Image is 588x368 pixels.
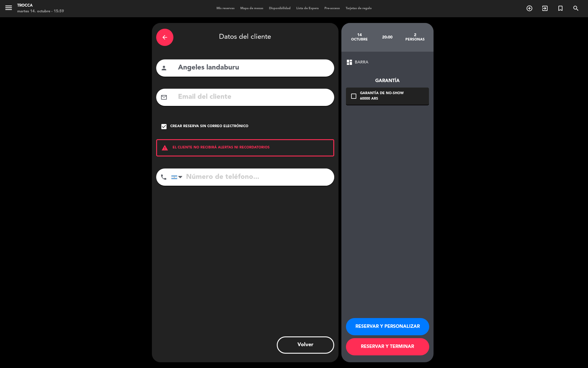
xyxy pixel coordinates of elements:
[557,5,564,12] i: turned_in_not
[343,7,375,10] span: Tarjetas de regalo
[157,144,173,151] i: warning
[171,168,334,186] input: Número de teléfono...
[541,5,548,12] i: exit_to_app
[177,91,330,103] input: Email del cliente
[171,169,185,185] div: Argentina: +54
[161,34,168,41] i: arrow_back
[156,27,334,47] div: Datos del cliente
[360,91,404,96] div: Garantía de no-show
[177,62,330,74] input: Nombre del cliente
[350,93,357,100] i: check_box_outline_blank
[17,3,64,9] div: Trocca
[346,33,374,37] div: 14
[401,33,429,37] div: 2
[293,7,322,10] span: Lista de Espera
[322,7,343,10] span: Pre-acceso
[237,7,266,10] span: Mapa de mesas
[4,3,13,14] button: menu
[346,318,429,335] button: RESERVAR Y PERSONALIZAR
[277,336,334,354] button: Volver
[346,59,353,66] span: dashboard
[401,37,429,42] div: personas
[4,3,13,12] i: menu
[160,174,167,181] i: phone
[355,59,368,66] span: BARRA
[214,7,237,10] span: Mis reservas
[156,139,334,156] div: EL CLIENTE NO RECIBIRÁ ALERTAS NI RECORDATORIOS
[346,338,429,355] button: RESERVAR Y TERMINAR
[346,37,374,42] div: octubre
[170,124,248,129] div: Crear reserva sin correo electrónico
[17,9,64,14] div: martes 14. octubre - 15:59
[160,65,167,71] i: person
[572,5,579,12] i: search
[346,77,429,85] div: Garantía
[160,94,167,101] i: mail_outline
[266,7,293,10] span: Disponibilidad
[526,5,533,12] i: add_circle_outline
[160,123,167,130] i: check_box
[373,27,401,47] div: 20:00
[360,96,404,102] div: 60000 ARS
